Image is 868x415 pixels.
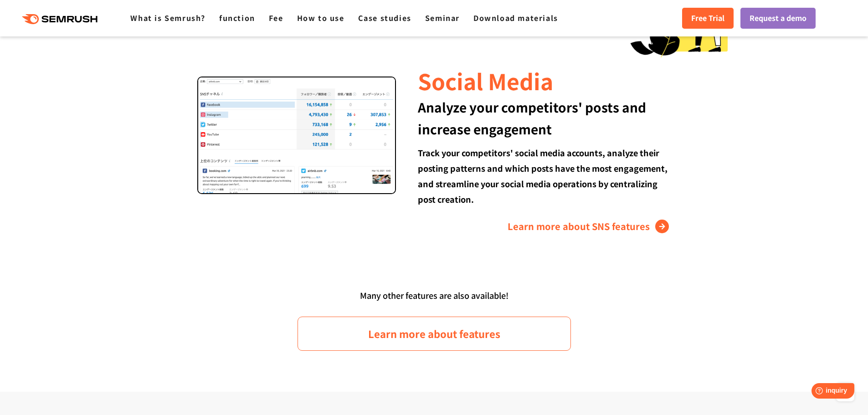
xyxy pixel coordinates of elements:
a: function [219,12,255,23]
font: increase engagement [418,120,552,138]
a: What is Semrush? [130,12,205,23]
font: Learn more about SNS features [508,220,650,233]
font: Learn more about features [368,326,500,341]
a: How to use [297,12,344,23]
a: Request a demo [740,8,816,29]
font: Many other features are also available! [360,289,508,301]
iframe: Help widget launcher [787,379,858,405]
font: Track your competitors' social media accounts, analyze their posting patterns and which posts hav... [418,147,668,205]
a: Case studies [358,12,411,23]
a: Learn more about SNS features [508,219,671,234]
a: Learn more about features [298,317,571,351]
font: Analyze your competitors' posts and [418,98,646,116]
a: Fee [269,12,283,23]
a: Seminar [425,12,460,23]
font: Request a demo [750,12,806,23]
font: Free Trial [691,12,724,23]
a: Free Trial [682,8,734,29]
a: Download materials [473,12,558,23]
font: Social Media [418,65,553,97]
